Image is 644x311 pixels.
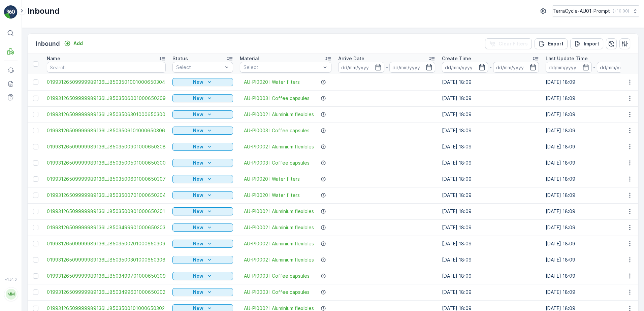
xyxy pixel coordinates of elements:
button: TerraCycle-AU01-Prompt(+10:00) [553,5,639,17]
a: 01993126509999989136LJ8503500601000650307 [47,176,166,182]
a: 01993126509999989136LJ8503500201000650309 [47,240,166,247]
div: Toggle Row Selected [33,193,38,198]
button: New [172,272,233,280]
button: New [172,240,233,248]
button: New [172,288,233,296]
a: AU-PI0002 I Aluminium flexibles [244,224,314,231]
button: New [172,191,233,199]
button: New [172,159,233,167]
p: New [193,127,203,134]
p: Status [172,55,188,62]
div: Toggle Row Selected [33,225,38,230]
input: dd/mm/yyyy [493,62,539,73]
td: [DATE] 18:09 [439,219,542,236]
p: Inbound [36,39,60,48]
a: 01993126509999989136LJ8503501001000650304 [47,79,166,85]
p: New [193,208,203,215]
span: 01993126509999989136LJ8503499901000650303 [47,224,166,231]
a: 01993126509999989136LJ8503506001000650309 [47,95,166,102]
button: Import [570,38,603,49]
p: TerraCycle-AU01-Prompt [553,8,610,14]
button: Export [535,38,568,49]
div: Toggle Row Selected [33,96,38,101]
p: Material [240,55,259,62]
td: [DATE] 18:09 [439,252,542,268]
div: Toggle Row Selected [33,160,38,166]
td: [DATE] 18:09 [439,268,542,284]
a: AU-PI0002 I Aluminium flexibles [244,143,314,150]
input: dd/mm/yyyy [597,62,643,73]
div: Toggle Row Selected [33,144,38,149]
span: 01993126509999989136LJ8503500901000650308 [47,143,166,150]
a: 01993126509999989136LJ8503500801000650301 [47,208,166,215]
a: AU-PI0003 I Coffee capsules [244,95,310,102]
p: New [193,240,203,247]
p: - [489,63,492,71]
a: AU-PI0003 I Coffee capsules [244,127,310,134]
span: AU-PI0002 I Aluminium flexibles [244,240,314,247]
p: New [193,224,203,231]
p: Inbound [27,6,60,16]
p: Export [548,40,563,47]
p: New [193,160,203,166]
a: 01993126509999989136LJ8503500301000650306 [47,256,166,263]
a: AU-PI0002 I Aluminium flexibles [244,208,314,215]
a: AU-PI0002 I Aluminium flexibles [244,256,314,263]
div: Toggle Row Selected [33,273,38,279]
td: [DATE] 18:09 [439,284,542,300]
a: AU-PI0003 I Coffee capsules [244,160,310,166]
p: - [593,63,595,71]
p: New [193,192,203,199]
td: [DATE] 18:09 [439,123,542,139]
span: v 1.51.0 [4,277,18,281]
a: 01993126509999989136LJ8503506301000650300 [47,111,166,118]
div: Toggle Row Selected [33,128,38,133]
a: 01993126509999989136LJ8503499701000650309 [47,273,166,279]
p: New [193,143,203,150]
a: 01993126509999989136LJ8503500701000650304 [47,192,166,199]
button: New [172,175,233,183]
p: Add [73,40,83,47]
div: Toggle Row Selected [33,241,38,246]
input: dd/mm/yyyy [442,62,488,73]
div: Toggle Row Selected [33,209,38,214]
p: Last Update Time [546,55,588,62]
p: Clear Filters [498,40,528,47]
button: New [172,207,233,215]
td: [DATE] 18:09 [439,155,542,171]
button: New [172,110,233,118]
p: Arrive Date [338,55,364,62]
a: AU-PI0020 I Water filters [244,79,300,85]
p: Select [244,64,321,71]
p: New [193,176,203,182]
td: [DATE] 18:09 [439,187,542,203]
div: Toggle Row Selected [33,112,38,117]
p: Import [584,40,599,47]
a: AU-PI0020 I Water filters [244,176,300,182]
a: 01993126509999989136LJ8503499601000650302 [47,289,166,296]
div: Toggle Row Selected [33,306,38,311]
input: dd/mm/yyyy [389,62,436,73]
div: Toggle Row Selected [33,289,38,295]
td: [DATE] 18:09 [439,74,542,90]
p: New [193,273,203,279]
button: New [172,256,233,264]
p: Create Time [442,55,471,62]
input: dd/mm/yyyy [546,62,592,73]
a: AU-PI0002 I Aluminium flexibles [244,111,314,118]
p: Name [47,55,60,62]
button: New [172,223,233,232]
